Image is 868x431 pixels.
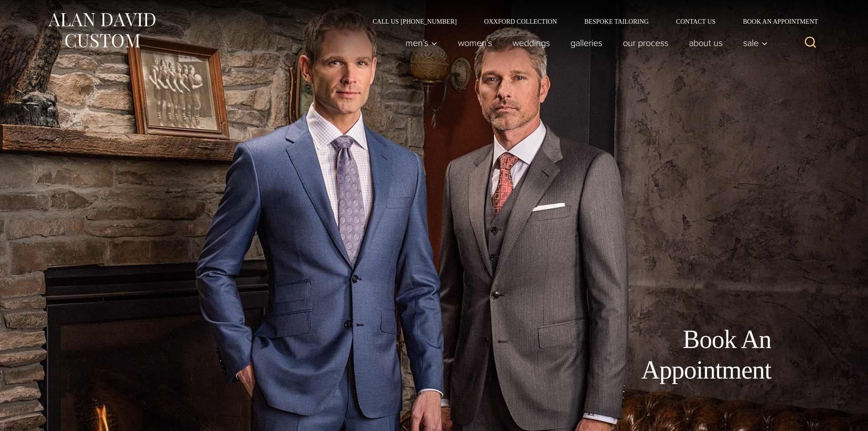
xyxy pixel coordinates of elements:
h1: Book An Appointment [566,324,771,385]
a: Book an Appointment [729,18,821,25]
nav: Primary Navigation [395,34,772,52]
a: Call Us [PHONE_NUMBER] [359,18,471,25]
a: Oxxford Collection [470,18,570,25]
a: Bespoke Tailoring [570,18,662,25]
a: About Us [678,34,733,52]
button: View Search Form [800,32,822,54]
span: Sale [743,38,768,47]
a: Contact Us [663,18,729,25]
nav: Secondary Navigation [359,18,822,25]
img: Alan David Custom [47,10,156,51]
a: Women’s [447,34,502,52]
a: Our Process [612,34,678,52]
span: Men’s [406,38,437,47]
a: weddings [502,34,560,52]
a: Galleries [560,34,612,52]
